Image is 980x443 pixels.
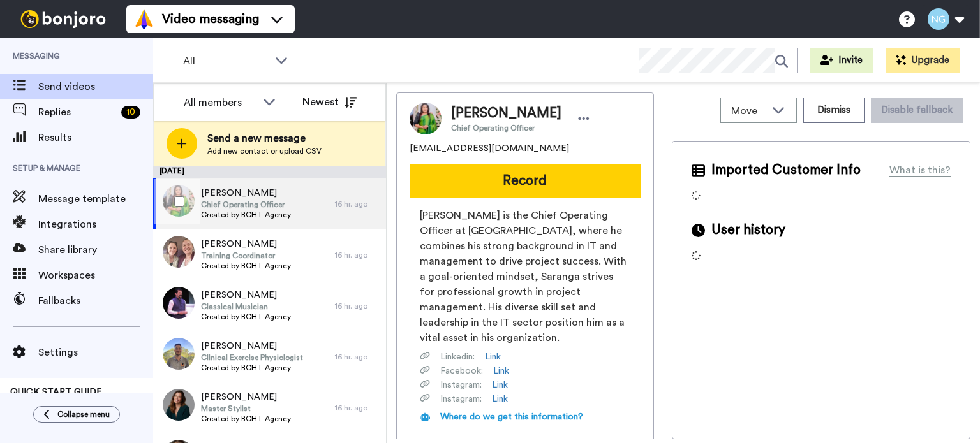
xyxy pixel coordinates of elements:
[711,161,861,180] span: Imported Customer Info
[38,105,116,120] span: Replies
[201,210,291,220] span: Created by BCHT Agency
[451,104,561,123] span: [PERSON_NAME]
[38,79,153,94] span: Send videos
[335,301,380,311] div: 16 hr. ago
[293,89,366,115] button: Newest
[201,352,303,363] span: Clinical Exercise Physiologist
[889,163,951,178] div: What is this?
[731,103,766,119] span: Move
[207,146,322,156] span: Add new contact or upload CSV
[38,217,153,232] span: Integrations
[201,391,291,403] span: [PERSON_NAME]
[162,10,259,28] span: Video messaging
[493,365,509,377] a: Link
[38,345,153,360] span: Settings
[201,340,303,352] span: [PERSON_NAME]
[886,48,960,73] button: Upgrade
[57,409,110,419] span: Collapse menu
[440,351,475,363] span: Linkedin :
[440,412,583,421] span: Where do we get this information?
[201,301,291,312] span: Classical Musician
[183,54,269,69] span: All
[38,268,153,283] span: Workspaces
[335,250,380,260] div: 16 hr. ago
[485,351,501,363] a: Link
[15,10,111,28] img: bj-logo-header-white.svg
[871,98,963,123] button: Disable fallback
[153,166,386,178] div: [DATE]
[163,338,195,370] img: d03db974-09c0-425b-9fdb-081503eb9070.jpg
[33,406,120,423] button: Collapse menu
[201,403,291,414] span: Master Stylist
[201,187,291,200] span: [PERSON_NAME]
[163,389,195,421] img: c2d6843e-ccc2-490d-bc3f-d0a0a322d4df.jpg
[201,200,291,210] span: Chief Operating Officer
[803,98,865,123] button: Dismiss
[38,293,153,309] span: Fallbacks
[440,393,482,405] span: Instagram :
[201,414,291,424] span: Created by BCHT Agency
[38,191,153,207] span: Message template
[38,242,153,258] span: Share library
[134,9,154,29] img: vm-color.svg
[10,388,102,396] span: QUICK START GUIDE
[207,131,322,146] span: Send a new message
[38,130,153,145] span: Results
[201,238,291,251] span: [PERSON_NAME]
[451,123,561,133] span: Chief Operating Officer
[201,289,291,301] span: [PERSON_NAME]
[410,103,442,134] img: Image of Saranga Perera
[335,199,380,209] div: 16 hr. ago
[492,379,508,391] a: Link
[810,48,873,73] button: Invite
[711,221,785,240] span: User history
[335,403,380,413] div: 16 hr. ago
[420,208,630,345] span: [PERSON_NAME] is the Chief Operating Officer at [GEOGRAPHIC_DATA], where he combines his strong b...
[410,142,569,155] span: [EMAIL_ADDRESS][DOMAIN_NAME]
[121,106,140,119] div: 10
[201,261,291,271] span: Created by BCHT Agency
[440,365,483,377] span: Facebook :
[163,287,195,319] img: 75ff4fff-b6d0-4400-914e-a5b4db2a81f5.jpg
[492,393,508,405] a: Link
[410,164,641,198] button: Record
[335,352,380,362] div: 16 hr. ago
[184,95,256,110] div: All members
[440,379,482,391] span: Instagram :
[201,251,291,261] span: Training Coordinator
[201,312,291,322] span: Created by BCHT Agency
[163,236,195,268] img: de79e7ac-4cef-4cc9-bd8f-c6596037600b.jpg
[201,363,303,373] span: Created by BCHT Agency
